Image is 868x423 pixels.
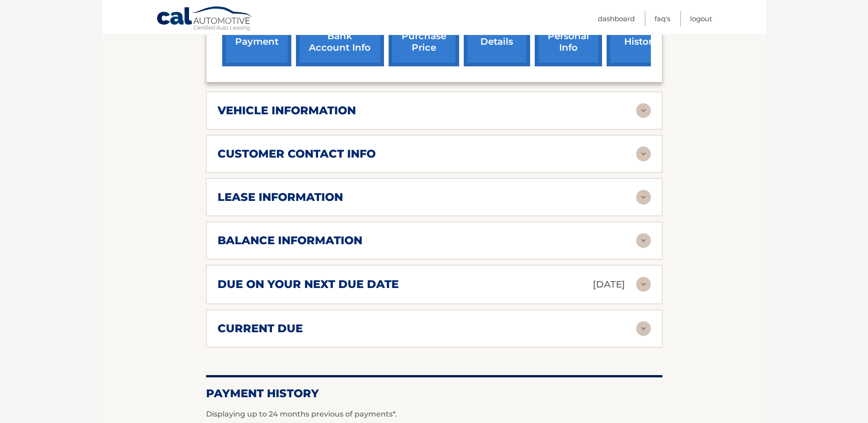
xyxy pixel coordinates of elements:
img: accordion-rest.svg [636,233,651,248]
a: request purchase price [389,6,459,66]
img: accordion-rest.svg [636,103,651,118]
h2: balance information [218,234,362,247]
h2: due on your next due date [218,277,399,291]
h2: vehicle information [218,104,356,117]
a: update personal info [535,6,602,66]
a: Logout [690,11,712,26]
h2: current due [218,322,303,335]
a: FAQ's [655,11,670,26]
h2: Payment History [206,387,662,400]
p: [DATE] [593,276,625,293]
img: accordion-rest.svg [636,190,651,205]
a: make a payment [222,6,291,66]
a: payment history [607,6,676,66]
a: account details [464,6,530,66]
a: Add/Remove bank account info [296,6,384,66]
img: accordion-rest.svg [636,321,651,336]
img: accordion-rest.svg [636,147,651,161]
img: accordion-rest.svg [636,277,651,292]
h2: lease information [218,190,343,204]
h2: customer contact info [218,147,376,161]
a: Dashboard [598,11,635,26]
p: Displaying up to 24 months previous of payments*. [206,409,662,420]
a: Cal Automotive [156,6,253,33]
